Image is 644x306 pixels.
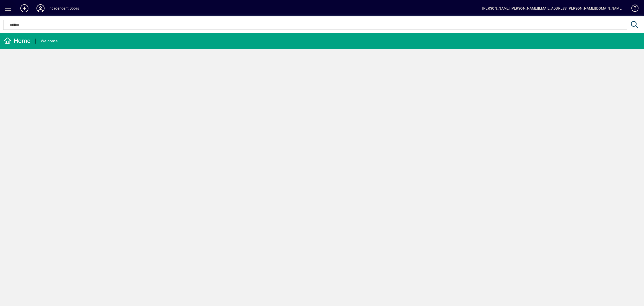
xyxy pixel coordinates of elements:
[49,4,79,12] div: Independent Doors
[32,4,49,13] button: Profile
[41,37,58,45] div: Welcome
[482,4,623,12] div: [PERSON_NAME] [PERSON_NAME][EMAIL_ADDRESS][PERSON_NAME][DOMAIN_NAME]
[628,1,638,17] a: Knowledge Base
[16,4,32,13] button: Add
[4,37,30,45] div: Home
